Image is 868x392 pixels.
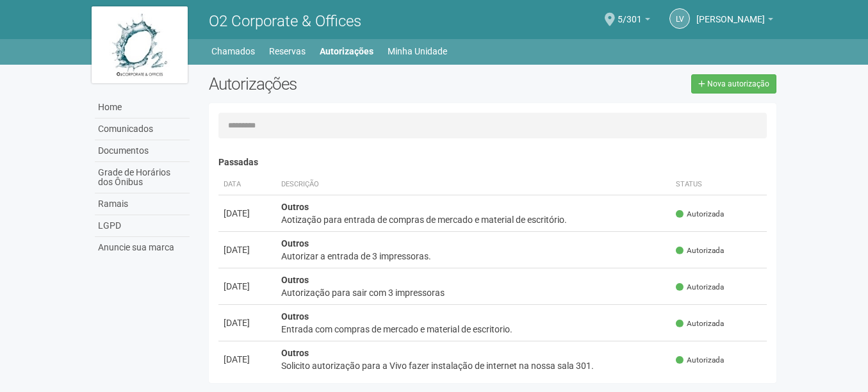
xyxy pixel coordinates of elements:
a: Anuncie sua marca [95,237,190,258]
a: Autorizações [320,42,373,60]
span: O2 Corporate & Offices [209,12,361,30]
a: Reservas [269,42,306,60]
div: [DATE] [224,353,271,366]
span: 5/301 [618,2,642,24]
span: Luis Vasconcelos Porto Fernandes [696,2,765,24]
strong: Outros [281,238,309,249]
strong: Outros [281,275,309,285]
div: Aotização para entrada de compras de mercado e material de escritório. [281,213,666,226]
a: Home [95,97,190,118]
div: Solicito autorização para a Vivo fazer instalação de internet na nossa sala 301. [281,359,666,372]
a: Grade de Horários dos Ônibus [95,162,190,193]
div: Entrada com compras de mercado e material de escritorio. [281,323,666,336]
strong: Outros [281,348,309,358]
a: Nova autorização [691,74,776,94]
a: Documentos [95,140,190,162]
img: logo.jpg [92,6,188,83]
h2: Autorizações [209,74,483,94]
h4: Passadas [218,158,767,167]
span: Autorizada [676,355,724,366]
a: LV [669,8,690,29]
a: Comunicados [95,118,190,140]
a: LGPD [95,215,190,237]
th: Descrição [276,174,671,195]
div: Autorizar a entrada de 3 impressoras. [281,250,666,263]
div: Autorização para sair com 3 impressoras [281,286,666,299]
a: Chamados [211,42,255,60]
a: [PERSON_NAME] [696,16,773,26]
th: Data [218,174,276,195]
div: [DATE] [224,243,271,256]
span: Autorizada [676,245,724,256]
th: Status [671,174,767,195]
div: [DATE] [224,207,271,220]
span: Nova autorização [707,79,769,88]
div: [DATE] [224,280,271,293]
a: Ramais [95,193,190,215]
div: [DATE] [224,316,271,329]
a: Minha Unidade [388,42,447,60]
strong: Outros [281,311,309,322]
span: Autorizada [676,318,724,329]
a: 5/301 [618,16,650,26]
span: Autorizada [676,209,724,220]
span: Autorizada [676,282,724,293]
strong: Outros [281,202,309,212]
